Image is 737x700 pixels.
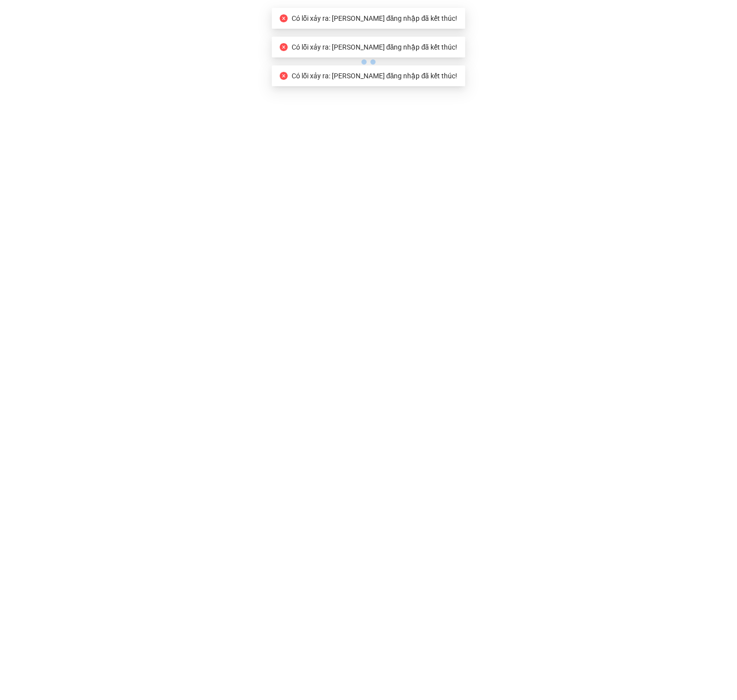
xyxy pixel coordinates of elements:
[292,43,457,51] span: Có lỗi xảy ra: [PERSON_NAME] đăng nhập đã kết thúc!
[280,14,288,22] span: close-circle
[292,14,457,22] span: Có lỗi xảy ra: [PERSON_NAME] đăng nhập đã kết thúc!
[292,72,457,80] span: Có lỗi xảy ra: [PERSON_NAME] đăng nhập đã kết thúc!
[280,43,288,51] span: close-circle
[280,72,288,80] span: close-circle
